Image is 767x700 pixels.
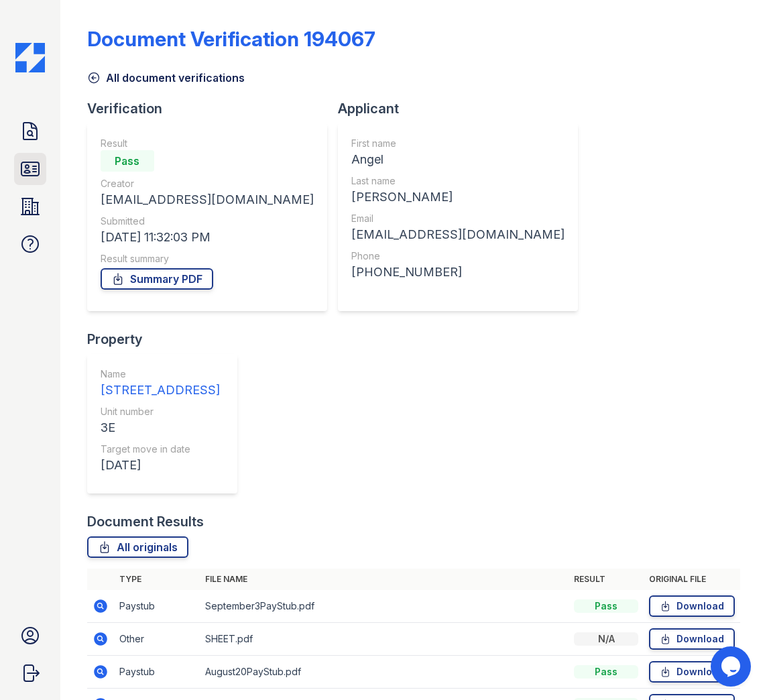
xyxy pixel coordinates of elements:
[351,137,565,150] div: First name
[101,215,314,228] div: Submitted
[351,150,565,169] div: Angel
[200,623,569,656] td: SHEET.pdf
[574,599,638,613] div: Pass
[649,661,735,683] a: Download
[114,590,200,623] td: Paystub
[338,99,589,118] div: Applicant
[15,43,45,72] img: CE_Icon_Blue-c292c112584629df590d857e76928e9f676e5b41ef8f769ba2f05ee15b207248.png
[87,330,248,349] div: Property
[87,27,375,51] div: Document Verification 194067
[101,443,220,456] div: Target move in date
[101,137,314,150] div: Result
[87,70,245,86] a: All document verifications
[87,512,204,531] div: Document Results
[351,174,565,188] div: Last name
[114,569,200,590] th: Type
[351,263,565,282] div: [PHONE_NUMBER]
[101,367,220,381] div: Name
[114,623,200,656] td: Other
[101,177,314,190] div: Creator
[644,569,740,590] th: Original file
[101,252,314,266] div: Result summary
[101,190,314,209] div: [EMAIL_ADDRESS][DOMAIN_NAME]
[200,656,569,689] td: August20PayStub.pdf
[649,628,735,650] a: Download
[101,405,220,418] div: Unit number
[101,381,220,400] div: [STREET_ADDRESS]
[101,418,220,437] div: 3E
[351,212,565,225] div: Email
[114,656,200,689] td: Paystub
[574,665,638,679] div: Pass
[649,595,735,617] a: Download
[351,249,565,263] div: Phone
[101,150,154,172] div: Pass
[87,536,188,558] a: All originals
[711,646,754,687] iframe: chat widget
[200,590,569,623] td: September3PayStub.pdf
[200,569,569,590] th: File name
[101,228,314,247] div: [DATE] 11:32:03 PM
[101,367,220,400] a: Name [STREET_ADDRESS]
[101,456,220,475] div: [DATE]
[101,268,213,290] a: Summary PDF
[87,99,338,118] div: Verification
[351,188,565,207] div: [PERSON_NAME]
[574,632,638,646] div: N/A
[351,225,565,244] div: [EMAIL_ADDRESS][DOMAIN_NAME]
[569,569,644,590] th: Result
